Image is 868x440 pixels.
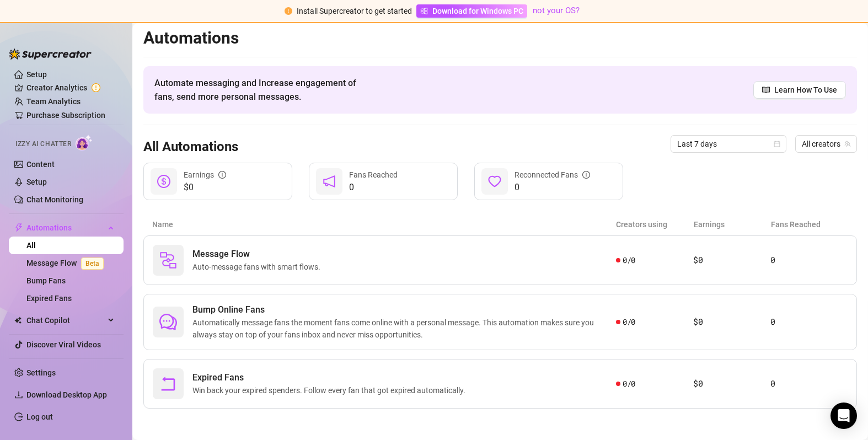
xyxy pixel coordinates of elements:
[26,390,107,399] span: Download Desktop App
[192,261,325,273] span: Auto-message fans with smart flows.
[157,175,170,188] span: dollar
[26,259,108,267] a: Message FlowBeta
[14,316,22,324] img: Chat Copilot
[285,7,292,15] span: exclamation-circle
[770,315,848,329] article: 0
[26,178,47,186] a: Setup
[694,218,771,230] article: Earnings
[488,175,501,188] span: heart
[76,135,93,151] img: AI Chatter
[802,136,850,152] span: All creators
[693,377,770,390] article: $0
[26,312,105,329] span: Chat Copilot
[416,4,527,18] a: Download for Windows PC
[26,70,47,79] a: Setup
[515,181,590,194] span: 0
[26,219,105,237] span: Automations
[582,171,590,179] span: info-circle
[143,138,238,156] h3: All Automations
[26,97,81,106] a: Team Analytics
[15,139,71,149] span: Izzy AI Chatter
[844,141,851,147] span: team
[159,375,177,393] span: rollback
[26,111,105,120] a: Purchase Subscription
[9,49,92,60] img: logo-BBDzfeDw.svg
[192,316,616,341] span: Automatically message fans the moment fans come online with a personal message. This automation m...
[693,254,770,267] article: $0
[26,195,83,204] a: Chat Monitoring
[623,254,635,266] span: 0 / 0
[184,181,226,194] span: $0
[623,316,635,328] span: 0 / 0
[154,76,367,104] span: Automate messaging and Increase engagement of fans, send more personal messages.
[192,303,616,316] span: Bump Online Fans
[218,171,226,179] span: info-circle
[349,181,398,194] span: 0
[143,28,857,49] h2: Automations
[774,141,780,147] span: calendar
[762,86,770,94] span: read
[831,403,857,429] div: Open Intercom Messenger
[26,160,55,169] a: Content
[533,6,580,15] a: not your OS?
[323,175,336,188] span: notification
[349,170,398,179] span: Fans Reached
[26,294,72,303] a: Expired Fans
[192,371,470,384] span: Expired Fans
[770,254,848,267] article: 0
[192,248,325,261] span: Message Flow
[26,276,66,285] a: Bump Fans
[26,368,56,377] a: Settings
[152,218,616,230] article: Name
[297,7,412,15] span: Install Supercreator to get started
[616,218,693,230] article: Creators using
[693,315,770,329] article: $0
[774,84,837,96] span: Learn How To Use
[159,251,177,269] img: svg%3e
[184,169,226,181] div: Earnings
[26,79,115,96] a: Creator Analytics exclamation-circle
[14,223,23,232] span: thunderbolt
[26,340,101,349] a: Discover Viral Videos
[771,218,848,230] article: Fans Reached
[14,390,23,399] span: download
[623,378,635,390] span: 0 / 0
[753,81,846,99] a: Learn How To Use
[515,169,590,181] div: Reconnected Fans
[192,384,470,396] span: Win back your expired spenders. Follow every fan that got expired automatically.
[677,136,780,152] span: Last 7 days
[420,7,428,15] span: windows
[26,241,36,250] a: All
[432,5,523,17] span: Download for Windows PC
[770,377,848,390] article: 0
[26,412,53,421] a: Log out
[159,313,177,331] span: comment
[81,257,104,270] span: Beta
